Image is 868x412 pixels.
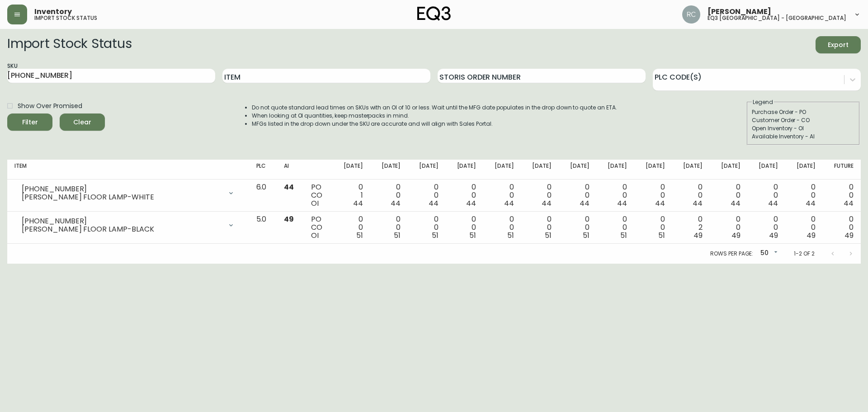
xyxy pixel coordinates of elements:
span: 49 [284,214,294,224]
h2: Import Stock Status [7,36,132,53]
div: [PHONE_NUMBER][PERSON_NAME] FLOOR LAMP-BLACK [14,215,242,235]
span: 44 [284,182,294,192]
span: 51 [432,230,439,241]
span: 44 [504,198,514,208]
button: Filter [7,114,52,131]
span: 49 [844,230,854,241]
span: 44 [655,198,665,208]
span: 44 [353,198,363,208]
span: 51 [394,230,401,241]
th: [DATE] [521,160,559,180]
th: [DATE] [483,160,521,180]
span: 44 [580,198,590,208]
div: 0 0 [755,183,778,208]
div: 0 0 [453,215,476,240]
div: 0 2 [679,215,703,240]
td: 5.0 [249,212,277,244]
th: [DATE] [597,160,634,180]
div: Purchase Order - PO [752,108,855,116]
div: 0 0 [793,215,816,240]
span: 49 [769,230,778,241]
div: 0 0 [830,183,854,208]
span: 44 [768,198,778,208]
div: 0 0 [642,215,665,240]
div: [PHONE_NUMBER] [22,185,222,193]
h5: eq3 [GEOGRAPHIC_DATA] - [GEOGRAPHIC_DATA] [708,15,846,21]
div: 0 0 [491,183,514,208]
div: Open Inventory - OI [752,124,855,133]
th: [DATE] [408,160,445,180]
span: Export [823,39,854,51]
td: 6.0 [249,180,277,212]
div: 0 0 [566,215,589,240]
div: 0 0 [415,183,438,208]
th: [DATE] [332,160,370,180]
span: 51 [658,230,665,241]
div: Available Inventory - AI [752,133,855,141]
th: [DATE] [559,160,596,180]
legend: Legend [752,98,774,106]
th: Future [823,160,861,180]
span: 49 [693,230,703,241]
div: 0 0 [717,215,740,240]
div: 0 0 [755,215,778,240]
span: Inventory [34,8,72,15]
div: 0 0 [604,183,627,208]
div: Customer Order - CO [752,116,855,124]
span: OI [311,230,319,241]
span: 44 [542,198,552,208]
div: 0 0 [679,183,703,208]
span: 51 [545,230,552,241]
span: 44 [693,198,703,208]
th: [DATE] [785,160,823,180]
img: 75cc83b809079a11c15b21e94bbc0507 [682,5,700,24]
div: 0 0 [830,215,854,240]
div: 0 0 [528,215,552,240]
div: PO CO [311,183,325,208]
img: logo [417,6,451,21]
div: 0 0 [793,183,816,208]
p: 1-2 of 2 [794,250,815,258]
div: [PERSON_NAME] FLOOR LAMP-BLACK [22,225,222,233]
span: 49 [731,230,741,241]
div: [PHONE_NUMBER] [22,217,222,225]
span: 51 [583,230,590,241]
h5: import stock status [34,15,97,21]
li: When looking at OI quantities, keep masterpacks in mind. [252,112,617,120]
span: [PERSON_NAME] [708,8,771,15]
th: [DATE] [672,160,710,180]
span: 44 [731,198,741,208]
li: Do not quote standard lead times on SKUs with an OI of 10 or less. Wait until the MFG date popula... [252,104,617,112]
span: Clear [67,117,98,128]
div: PO CO [311,215,325,240]
div: 0 0 [491,215,514,240]
span: 51 [469,230,476,241]
th: [DATE] [747,160,785,180]
div: 0 0 [453,183,476,208]
span: Show Over Promised [18,101,82,111]
div: 50 [757,246,779,261]
span: 44 [806,198,816,208]
span: 44 [466,198,476,208]
span: 51 [620,230,627,241]
div: 0 0 [604,215,627,240]
span: 44 [429,198,439,208]
th: [DATE] [710,160,747,180]
div: 0 0 [415,215,438,240]
div: 0 1 [340,183,363,208]
div: 0 0 [377,183,401,208]
button: Clear [60,114,105,131]
th: [DATE] [446,160,483,180]
span: OI [311,198,319,208]
th: Item [7,160,249,180]
span: 49 [807,230,816,241]
span: 44 [391,198,401,208]
div: [PERSON_NAME] FLOOR LAMP-WHITE [22,193,222,201]
button: Export [816,36,861,53]
span: 51 [507,230,514,241]
div: [PHONE_NUMBER][PERSON_NAME] FLOOR LAMP-WHITE [14,183,242,203]
div: 0 0 [717,183,740,208]
li: MFGs listed in the drop down under the SKU are accurate and will align with Sales Portal. [252,120,617,128]
div: 0 0 [642,183,665,208]
div: 0 0 [566,183,589,208]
